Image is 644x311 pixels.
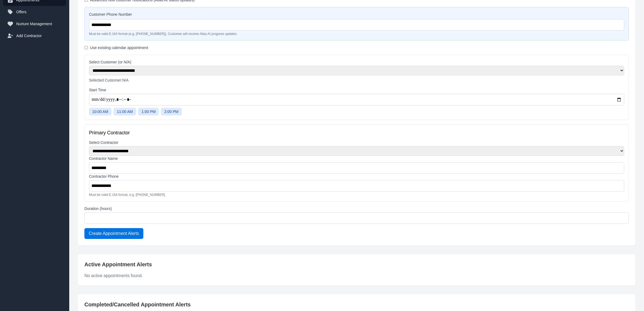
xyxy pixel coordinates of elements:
label: Duration (hours) [84,206,629,211]
h2: Completed/Cancelled Appointment Alerts [84,301,629,308]
button: Add Contractor [3,30,66,42]
button: 11:00 AM [114,108,136,115]
p: Must be valid E.164 format (e.g. [PHONE_NUMBER]). Customer will receive Atlas AI progress updates. [89,32,624,36]
label: Contractor Name [89,156,624,161]
label: Start Time [89,87,624,93]
button: Offers [3,6,66,18]
h2: Active Appointment Alerts [84,261,629,268]
label: Use existing calendar appointment [90,45,148,50]
label: Customer Phone Number [89,12,624,17]
h3: Primary Contractor [89,129,624,137]
span: N/A [122,78,128,82]
p: Selected Customer: [89,77,624,83]
button: 1:00 PM [138,108,159,115]
button: Nurture Management [3,18,66,30]
p: Must be valid E.164 format, e.g. [PHONE_NUMBER] [89,193,624,197]
button: 2:00 PM [161,108,181,115]
p: No active appointments found. [84,273,629,279]
label: Select Contractor [89,140,624,145]
label: Select Customer (or N/A) [89,59,624,65]
button: 10:00 AM [89,108,111,115]
button: Create Appointment Alerts [84,228,143,239]
label: Contractor Phone [89,174,624,179]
